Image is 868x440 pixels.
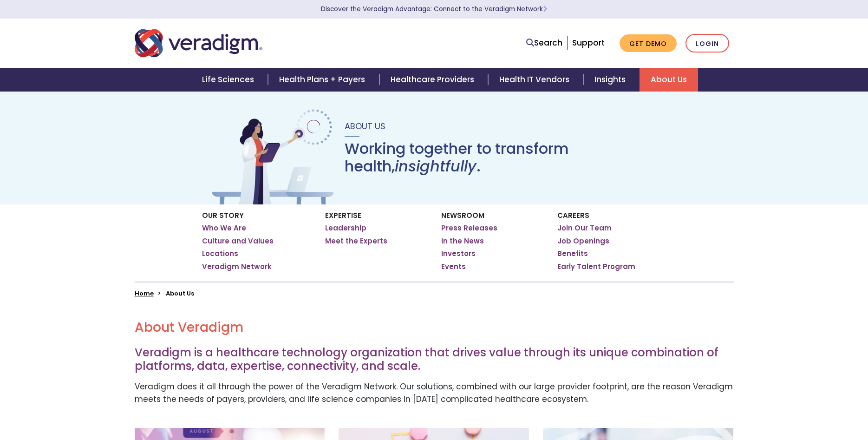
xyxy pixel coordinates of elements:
a: In the News [441,236,484,246]
a: Get Demo [620,34,677,53]
a: Press Releases [441,223,497,233]
a: Healthcare Providers [379,68,488,92]
a: Job Openings [557,236,609,246]
a: Who We Are [202,223,246,233]
a: Meet the Experts [325,236,387,246]
a: Culture and Values [202,236,274,246]
img: Veradigm logo [135,28,262,59]
a: Health IT Vendors [488,68,583,92]
a: Early Talent Program [557,262,635,271]
em: insightfully [395,156,476,177]
p: Veradigm does it all through the power of the Veradigm Network. Our solutions, combined with our ... [135,381,734,406]
a: Life Sciences [191,68,268,92]
a: Search [526,37,562,49]
a: Events [441,262,466,271]
h2: About Veradigm [135,320,734,335]
a: Leadership [325,223,366,233]
a: Discover the Veradigm Advantage: Connect to the Veradigm NetworkLearn More [321,5,547,13]
a: Join Our Team [557,223,612,233]
a: Investors [441,249,476,258]
a: Insights [583,68,640,92]
a: Home [135,289,154,298]
h1: Working together to transform health, . [345,140,659,176]
a: About Us [640,68,698,92]
a: Veradigm Network [202,262,272,271]
a: Health Plans + Payers [268,68,379,92]
a: Locations [202,249,238,258]
a: Benefits [557,249,588,258]
a: Support [572,37,605,48]
span: Learn More [543,5,547,13]
a: Login [685,34,729,53]
span: About Us [345,120,385,132]
h3: Veradigm is a healthcare technology organization that drives value through its unique combination... [135,346,734,373]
